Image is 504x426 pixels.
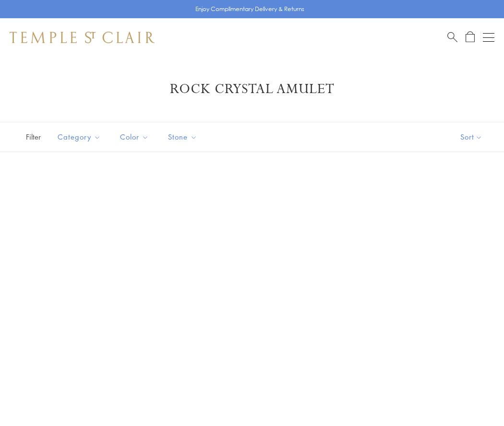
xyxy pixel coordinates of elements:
[115,131,156,143] span: Color
[466,31,475,43] a: Open Shopping Bag
[163,131,204,143] span: Stone
[10,32,155,43] img: Temple St. Clair
[483,32,494,43] button: Open navigation
[113,126,156,148] button: Color
[439,122,504,152] button: Show sort by
[195,4,304,14] p: Enjoy Complimentary Delivery & Returns
[447,31,457,43] a: Search
[53,131,108,143] span: Category
[24,81,480,98] h1: Rock Crystal Amulet
[161,126,204,148] button: Stone
[50,126,108,148] button: Category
